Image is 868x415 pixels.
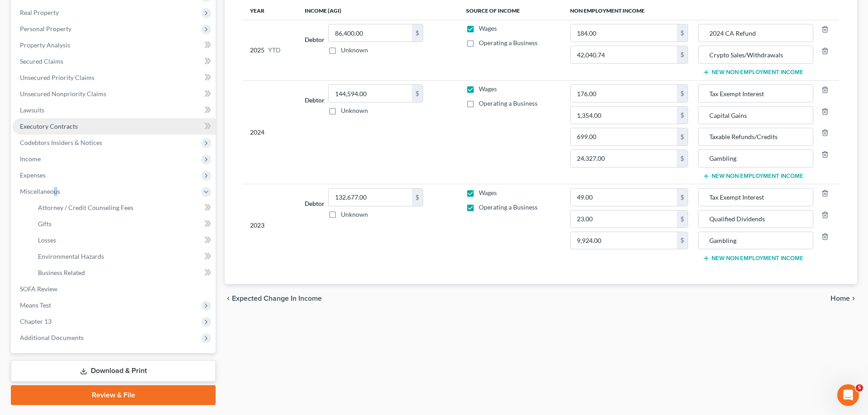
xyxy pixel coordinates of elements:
[830,295,850,302] span: Home
[243,2,297,20] th: Year
[20,25,71,33] span: Personal Property
[703,232,808,249] input: Source of Income
[479,189,497,196] span: Wages
[703,85,808,102] input: Source of Income
[571,150,677,167] input: 0.00
[571,210,677,228] input: 0.00
[677,128,688,145] div: $
[20,57,63,65] span: Secured Claims
[13,281,216,297] a: SOFA Review
[38,204,133,211] span: Attorney / Credit Counseling Fees
[571,232,677,249] input: 0.00
[20,187,60,195] span: Miscellaneous
[232,295,322,302] span: Expected Change in Income
[11,360,216,382] a: Download & Print
[38,252,104,260] span: Environmental Hazards
[830,295,857,302] button: Home chevron_right
[677,150,688,167] div: $
[479,99,538,107] span: Operating a Business
[571,46,677,63] input: 0.00
[13,70,216,86] a: Unsecured Priority Claims
[13,102,216,118] a: Lawsuits
[459,2,563,20] th: Source of Income
[20,106,44,114] span: Lawsuits
[13,53,216,70] a: Secured Claims
[305,35,325,44] label: Debtor
[850,295,857,302] i: chevron_right
[20,155,41,163] span: Income
[571,107,677,124] input: 0.00
[341,46,368,55] label: Unknown
[677,232,688,249] div: $
[20,171,46,179] span: Expenses
[20,301,51,309] span: Means Test
[329,85,412,102] input: 0.00
[13,37,216,53] a: Property Analysis
[677,85,688,102] div: $
[703,24,808,42] input: Source of Income
[20,317,52,325] span: Chapter 13
[20,41,70,49] span: Property Analysis
[31,216,216,232] a: Gifts
[412,24,423,42] div: $
[341,106,368,115] label: Unknown
[38,220,52,228] span: Gifts
[31,248,216,265] a: Environmental Hazards
[479,39,538,47] span: Operating a Business
[20,139,102,146] span: Codebtors Insiders & Notices
[20,74,94,81] span: Unsecured Priority Claims
[479,24,497,32] span: Wages
[11,385,216,405] a: Review & File
[297,2,458,20] th: Income (AGI)
[329,24,412,42] input: 0.00
[412,189,423,206] div: $
[703,173,803,180] button: New Non Employment Income
[703,150,808,167] input: Source of Income
[305,199,325,208] label: Debtor
[703,255,803,262] button: New Non Employment Income
[20,122,78,130] span: Executory Contracts
[250,24,290,76] div: 2025
[20,334,84,341] span: Additional Documents
[703,189,808,206] input: Source of Income
[305,95,325,105] label: Debtor
[329,189,412,206] input: 0.00
[341,210,368,219] label: Unknown
[479,203,538,211] span: Operating a Business
[703,107,808,124] input: Source of Income
[31,265,216,281] a: Business Related
[703,46,808,63] input: Source of Income
[38,269,85,276] span: Business Related
[13,118,216,135] a: Executory Contracts
[571,189,677,206] input: 0.00
[571,24,677,42] input: 0.00
[20,285,57,293] span: SOFA Review
[563,2,839,20] th: Non Employment Income
[703,210,808,228] input: Source of Income
[412,85,423,102] div: $
[703,128,808,145] input: Source of Income
[20,90,106,98] span: Unsecured Nonpriority Claims
[677,24,688,42] div: $
[677,189,688,206] div: $
[677,107,688,124] div: $
[703,69,803,76] button: New Non Employment Income
[20,9,59,16] span: Real Property
[571,85,677,102] input: 0.00
[225,295,322,302] button: chevron_left Expected Change in Income
[479,85,497,93] span: Wages
[13,86,216,102] a: Unsecured Nonpriority Claims
[225,295,232,302] i: chevron_left
[31,232,216,248] a: Losses
[677,46,688,63] div: $
[677,210,688,228] div: $
[837,384,859,406] iframe: Intercom live chat
[856,384,863,392] span: 5
[250,84,290,180] div: 2024
[268,46,281,55] span: YTD
[38,236,56,244] span: Losses
[250,188,290,262] div: 2023
[31,200,216,216] a: Attorney / Credit Counseling Fees
[571,128,677,145] input: 0.00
